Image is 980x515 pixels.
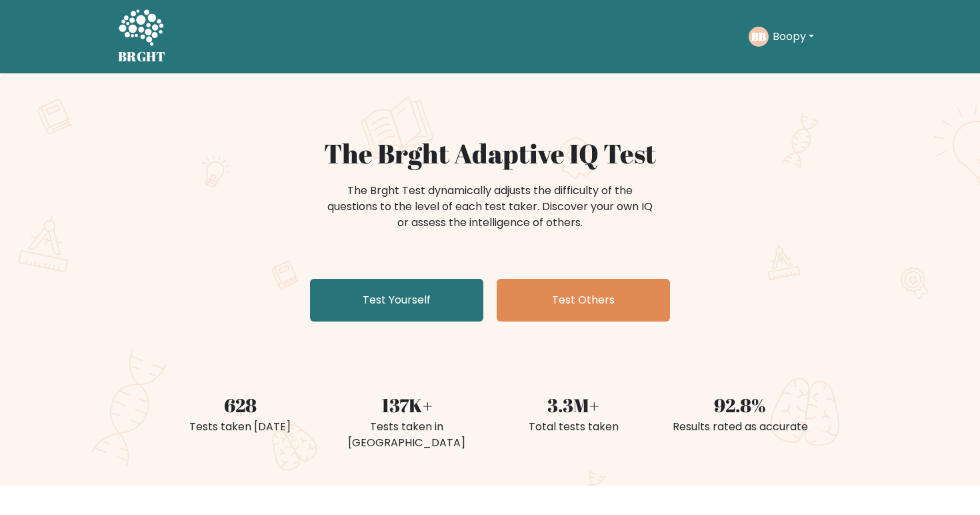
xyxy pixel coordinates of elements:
div: Results rated as accurate [665,419,815,435]
div: 628 [165,391,315,419]
div: 92.8% [665,391,815,419]
h1: The Brght Adaptive IQ Test [165,137,815,169]
div: Tests taken in [GEOGRAPHIC_DATA] [331,419,482,451]
button: Boopy [769,28,818,45]
h5: BRGHT [118,49,166,65]
div: 3.3M+ [498,391,649,419]
div: 137K+ [331,391,482,419]
a: Test Yourself [310,279,483,322]
div: Tests taken [DATE] [165,419,315,435]
a: Test Others [497,279,670,322]
div: The Brght Test dynamically adjusts the difficulty of the questions to the level of each test take... [323,183,657,231]
a: BRGHT [118,5,166,68]
text: BB [751,29,766,44]
div: Total tests taken [498,419,649,435]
